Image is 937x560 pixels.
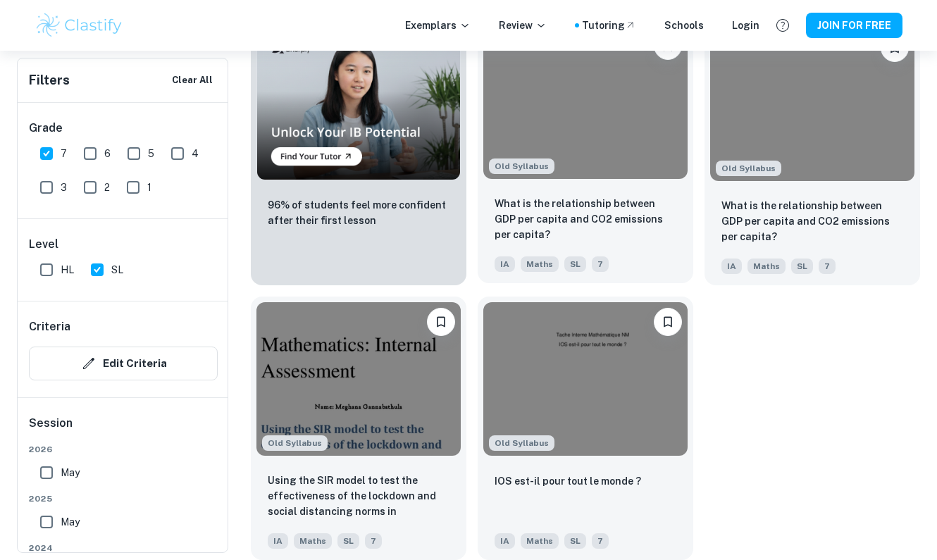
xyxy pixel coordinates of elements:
[29,443,218,456] span: 2026
[29,492,218,505] span: 2025
[251,297,466,559] a: Although this IA is written for the old math syllabus (last exam in November 2020), the current I...
[564,256,586,272] span: SL
[61,465,80,480] span: May
[268,533,288,549] span: IA
[732,18,759,33] a: Login
[256,28,461,180] img: Thumbnail
[489,435,554,451] div: Although this IA is written for the old math syllabus (last exam in November 2020), the current I...
[716,161,781,176] div: Although this IA is written for the old math syllabus (last exam in November 2020), the current I...
[483,26,688,179] img: Maths IA example thumbnail: What is the relationship between GDP per
[495,473,641,489] p: IOS est-il pour tout le monde ?
[791,259,813,274] span: SL
[427,308,455,336] button: Please log in to bookmark exemplars
[251,23,466,285] a: Thumbnail96% of students feel more confident after their first lesson
[819,259,836,274] span: 7
[29,70,70,90] h6: Filters
[495,533,515,549] span: IA
[716,161,781,176] span: Old Syllabus
[262,435,328,451] span: Old Syllabus
[489,435,554,451] span: Old Syllabus
[806,13,902,38] button: JOIN FOR FREE
[747,259,786,274] span: Maths
[499,18,547,33] p: Review
[721,198,903,244] p: What is the relationship between GDP per capita and CO2 emissions per capita?
[564,533,586,549] span: SL
[61,262,74,278] span: HL
[29,542,218,554] span: 2024
[61,514,80,530] span: May
[483,302,688,455] img: Maths IA example thumbnail: IOS est-il pour tout le monde ?
[29,120,218,137] h6: Grade
[29,318,70,335] h6: Criteria
[365,533,382,549] span: 7
[268,473,449,521] p: Using the SIR model to test the effectiveness of the lockdown and social distancing norms in Tami...
[495,256,515,272] span: IA
[256,302,461,455] img: Maths IA example thumbnail: Using the SIR model to test the effectiv
[104,146,111,161] span: 6
[61,180,67,195] span: 3
[405,18,471,33] p: Exemplars
[771,13,795,37] button: Help and Feedback
[654,308,682,336] button: Please log in to bookmark exemplars
[111,262,123,278] span: SL
[148,146,154,161] span: 5
[61,146,67,161] span: 7
[592,533,609,549] span: 7
[705,23,920,285] a: Although this IA is written for the old math syllabus (last exam in November 2020), the current I...
[495,196,676,242] p: What is the relationship between GDP per capita and CO2 emissions per capita?
[664,18,704,33] a: Schools
[29,415,218,443] h6: Session
[104,180,110,195] span: 2
[582,18,636,33] a: Tutoring
[489,158,554,174] div: Although this IA is written for the old math syllabus (last exam in November 2020), the current I...
[489,158,554,174] span: Old Syllabus
[262,435,328,451] div: Although this IA is written for the old math syllabus (last exam in November 2020), the current I...
[29,347,218,380] button: Edit Criteria
[478,297,693,559] a: Although this IA is written for the old math syllabus (last exam in November 2020), the current I...
[592,256,609,272] span: 7
[168,70,216,91] button: Clear All
[521,256,559,272] span: Maths
[710,28,914,181] img: Maths IA example thumbnail: What is the relationship between GDP per
[337,533,359,549] span: SL
[721,259,742,274] span: IA
[521,533,559,549] span: Maths
[192,146,199,161] span: 4
[478,23,693,285] a: Although this IA is written for the old math syllabus (last exam in November 2020), the current I...
[294,533,332,549] span: Maths
[268,197,449,228] p: 96% of students feel more confident after their first lesson
[29,236,218,253] h6: Level
[35,11,124,39] img: Clastify logo
[147,180,151,195] span: 1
